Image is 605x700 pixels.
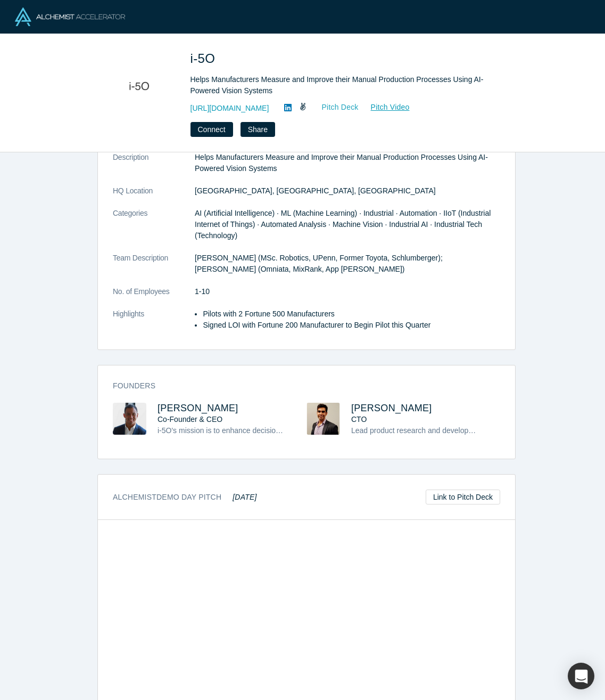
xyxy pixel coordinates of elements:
dt: Categories [113,208,195,253]
p: [PERSON_NAME] (MSc. Robotics, UPenn, Former Toyota, Schlumberger); [PERSON_NAME] (Omniata, MixRan... [195,253,500,275]
button: Share [241,122,275,137]
a: Pitch Video [359,101,410,113]
dt: Description [113,152,195,185]
button: Connect [190,122,233,137]
img: Albert Kao's Profile Image [113,403,146,435]
p: Helps Manufacturers Measure and Improve their Manual Production Processes Using AI-Powered Vision... [195,152,500,174]
a: Link to Pitch Deck [426,490,500,504]
h3: Founders [113,380,485,392]
dt: HQ Location [113,185,195,208]
h3: Alchemist Demo Day Pitch [113,492,257,503]
a: [URL][DOMAIN_NAME] [190,103,269,114]
img: Khizer Hayat's Profile Image [306,403,340,435]
em: [DATE] [233,493,256,501]
a: [PERSON_NAME] [351,403,432,413]
dd: [GEOGRAPHIC_DATA], [GEOGRAPHIC_DATA], [GEOGRAPHIC_DATA] [195,185,500,197]
dt: Highlights [113,308,195,342]
span: AI (Artificial Intelligence) · ML (Machine Learning) · Industrial · Automation · IIoT (Industrial... [195,209,491,240]
span: i-5O's mission is to enhance decision making on production processes using AI. [158,426,420,435]
div: Helps Manufacturers Measure and Improve their Manual Production Processes Using AI-Powered Vision... [190,74,488,96]
img: Alchemist Logo [15,7,125,26]
dt: No. of Employees [113,286,195,308]
dd: 1-10 [195,286,500,297]
img: i-5O's Logo [101,49,176,124]
span: Co-Founder & CEO [158,415,222,424]
a: Pitch Deck [310,101,359,113]
li: Pilots with 2 Fortune 500 Manufacturers [203,308,500,320]
dt: Team Description [113,253,195,286]
li: Signed LOI with Fortune 200 Manufacturer to Begin Pilot this Quarter [203,320,500,331]
a: [PERSON_NAME] [158,403,238,413]
span: CTO [351,415,367,424]
span: i-5O [190,51,219,66]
